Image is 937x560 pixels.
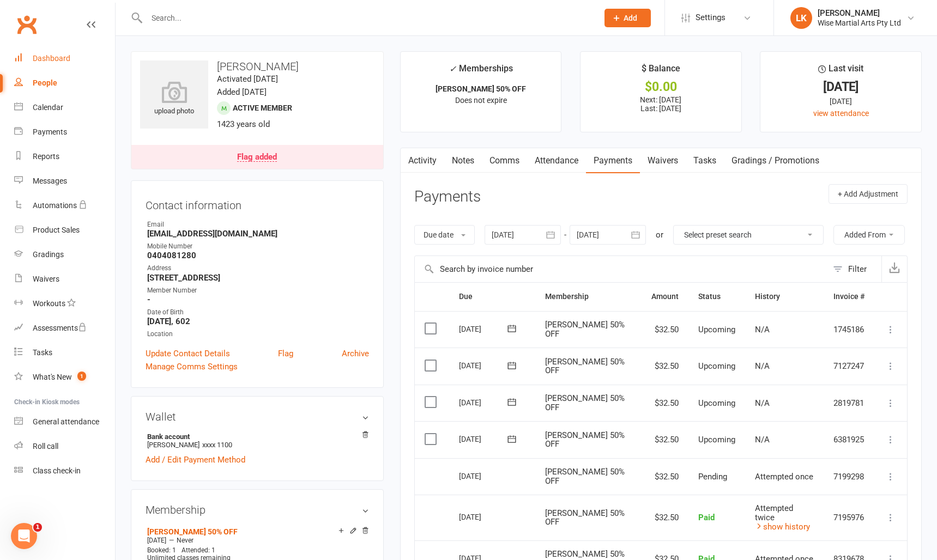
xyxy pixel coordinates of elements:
[545,508,625,527] span: [PERSON_NAME] 50% OFF
[140,81,208,117] div: upload photo
[604,9,651,27] button: Add
[535,283,642,311] th: Membership
[586,148,640,173] a: Payments
[642,458,688,495] td: $32.50
[624,14,637,22] span: Add
[545,393,625,412] span: [PERSON_NAME] 50% OFF
[33,201,77,210] div: Automations
[14,291,115,316] a: Workouts
[824,311,874,348] td: 1745186
[824,495,874,540] td: 7195976
[755,522,810,532] a: show history
[818,18,901,28] div: Wise Martial Arts Pty Ltd
[14,365,115,389] a: What's New1
[202,441,232,449] span: xxxx 1100
[217,87,267,97] time: Added [DATE]
[342,347,369,360] a: Archive
[14,169,115,193] a: Messages
[14,71,115,95] a: People
[147,527,238,536] a: [PERSON_NAME] 50% OFF
[33,78,57,87] div: People
[449,283,535,311] th: Due
[14,316,115,340] a: Assessments
[770,95,911,107] div: [DATE]
[848,263,867,276] div: Filter
[698,325,735,334] span: Upcoming
[217,119,270,129] span: 1423 years old
[824,283,874,311] th: Invoice #
[146,431,369,451] li: [PERSON_NAME]
[146,453,245,466] a: Add / Edit Payment Method
[449,62,513,82] div: Memberships
[724,148,827,173] a: Gradings / Promotions
[696,5,726,30] span: Settings
[147,546,176,554] span: Booked: 1
[147,433,364,441] strong: Bank account
[33,226,80,234] div: Product Sales
[147,537,166,544] span: [DATE]
[147,241,369,252] div: Mobile Number
[459,467,509,484] div: [DATE]
[147,263,369,273] div: Address
[444,148,482,173] a: Notes
[698,513,715,522] span: Paid
[459,357,509,374] div: [DATE]
[642,62,680,81] div: $ Balance
[698,435,735,445] span: Upcoming
[146,360,238,373] a: Manage Comms Settings
[415,256,827,282] input: Search by invoice number
[14,410,115,434] a: General attendance kiosk mode
[33,348,52,357] div: Tasks
[14,144,115,169] a: Reports
[14,459,115,483] a: Class kiosk mode
[401,148,444,173] a: Activity
[818,62,863,81] div: Last visit
[146,411,369,423] h3: Wallet
[33,417,99,426] div: General attendance
[33,275,59,283] div: Waivers
[147,295,369,305] strong: -
[642,348,688,385] td: $32.50
[755,472,813,482] span: Attempted once
[14,218,115,242] a: Product Sales
[33,466,81,475] div: Class check-in
[698,361,735,371] span: Upcoming
[656,228,663,241] div: or
[545,430,625,449] span: [PERSON_NAME] 50% OFF
[455,96,507,105] span: Does not expire
[459,508,509,525] div: [DATE]
[545,320,625,339] span: [PERSON_NAME] 50% OFF
[686,148,724,173] a: Tasks
[33,103,63,112] div: Calendar
[640,148,686,173] a: Waivers
[755,361,770,371] span: N/A
[146,195,369,211] h3: Contact information
[642,311,688,348] td: $32.50
[14,95,115,120] a: Calendar
[642,283,688,311] th: Amount
[449,64,456,74] i: ✓
[13,11,40,38] a: Clubworx
[459,394,509,411] div: [DATE]
[755,398,770,408] span: N/A
[545,467,625,486] span: [PERSON_NAME] 50% OFF
[14,242,115,267] a: Gradings
[147,251,369,260] strong: 0404081280
[33,523,42,532] span: 1
[33,54,70,63] div: Dashboard
[482,148,527,173] a: Comms
[33,152,59,161] div: Reports
[590,95,732,113] p: Next: [DATE] Last: [DATE]
[147,273,369,283] strong: [STREET_ADDRESS]
[33,324,87,332] div: Assessments
[144,536,369,545] div: —
[827,256,881,282] button: Filter
[813,109,869,118] a: view attendance
[33,299,65,308] div: Workouts
[642,385,688,422] td: $32.50
[147,229,369,239] strong: [EMAIL_ADDRESS][DOMAIN_NAME]
[146,504,369,516] h3: Membership
[824,385,874,422] td: 2819781
[590,81,732,93] div: $0.00
[527,148,586,173] a: Attendance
